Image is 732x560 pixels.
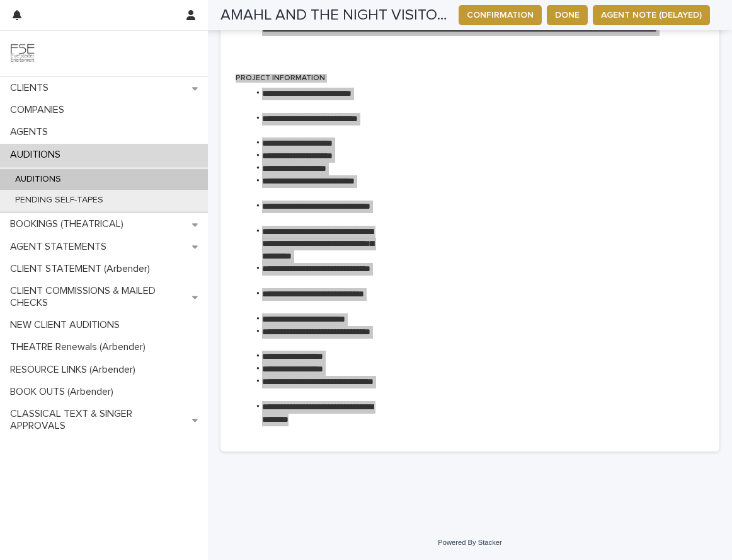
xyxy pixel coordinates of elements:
[5,195,113,206] p: PENDING SELF-TAPES
[5,82,59,94] p: CLIENTS
[236,74,325,82] span: PROJECT INFORMATION
[5,285,192,309] p: CLIENT COMMISSIONS & MAILED CHECKS
[459,5,542,25] button: CONFIRMATION
[5,126,58,138] p: AGENTS
[547,5,588,25] button: DONE
[5,263,160,275] p: CLIENT STATEMENT (Arbender)
[5,319,130,331] p: NEW CLIENT AUDITIONS
[5,104,74,116] p: COMPANIES
[467,9,534,21] span: CONFIRMATION
[5,149,71,161] p: AUDITIONS
[601,9,702,21] span: AGENT NOTE (DELAYED)
[5,174,71,185] p: AUDITIONS
[5,364,146,376] p: RESOURCE LINKS (Arbender)
[5,386,123,398] p: BOOK OUTS (Arbender)
[593,5,710,25] button: AGENT NOTE (DELAYED)
[220,6,449,25] h2: AMAHL AND THE NIGHT VISITORS
[438,539,501,546] a: Powered By Stacker
[555,9,580,21] span: DONE
[10,41,35,66] img: 9JgRvJ3ETPGCJDhvPVA5
[5,341,156,353] p: THEATRE Renewals (Arbender)
[5,241,117,253] p: AGENT STATEMENTS
[5,218,134,230] p: BOOKINGS (THEATRICAL)
[5,408,192,432] p: CLASSICAL TEXT & SINGER APPROVALS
